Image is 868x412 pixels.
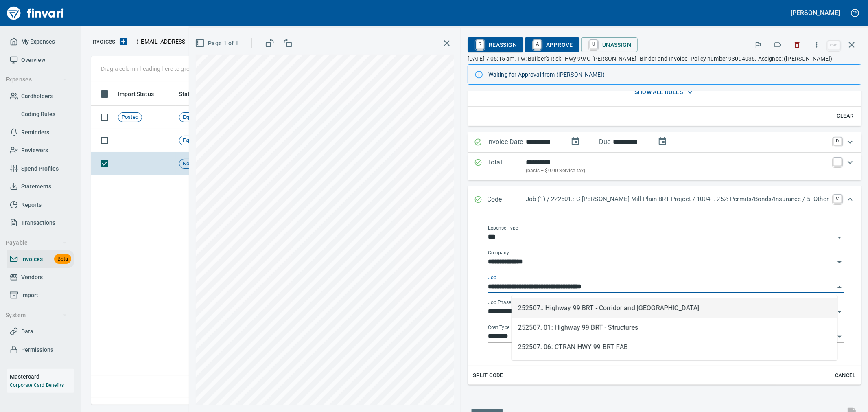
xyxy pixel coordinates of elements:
[834,112,856,121] span: Clear
[179,137,206,145] span: Exported
[488,226,518,230] label: Expense Type
[474,38,517,52] span: Reassign
[138,37,232,46] span: [EMAIL_ADDRESS][DOMAIN_NAME]
[118,89,154,99] span: Import Status
[21,272,43,283] span: Vendors
[179,89,196,99] span: Status
[490,87,837,97] span: show all rules
[7,51,74,69] a: Overview
[788,36,806,54] button: Discard
[21,109,55,119] span: Coding Rules
[832,110,858,123] button: Clear
[91,37,115,46] p: Invoices
[749,36,767,54] button: Flag
[7,250,74,268] a: InvoicesBeta
[21,91,53,101] span: Cardholders
[118,114,142,121] span: Posted
[487,137,526,148] p: Invoice Date
[21,290,38,300] span: Import
[533,40,541,49] a: A
[653,131,672,151] button: change due date
[834,371,856,380] span: Cancel
[179,89,207,99] span: Status
[6,310,67,320] span: System
[179,114,206,121] span: Exported
[101,65,220,73] p: Drag a column heading here to group the table
[468,132,861,153] div: Expand
[118,89,164,99] span: Import Status
[468,55,861,63] p: [DATE] 7:05:15 am. Fw: Builder's Risk--Hwy 99/C-[PERSON_NAME]--Binder and Invoice--Policy number ...
[471,369,505,382] button: Split Code
[54,254,71,264] span: Beta
[476,40,484,49] a: R
[5,3,66,23] img: Finvari
[468,186,861,213] div: Expand
[487,85,840,100] button: show all rules
[833,137,842,145] a: D
[7,268,74,287] a: Vendors
[7,341,74,359] a: Permissions
[473,371,503,380] span: Split Code
[7,141,74,160] a: Reviewers
[7,160,74,178] a: Spend Profiles
[512,318,837,337] li: 252507. 01: Highway 99 BRT - Structures
[525,37,579,52] button: AApprove
[834,306,845,318] button: Open
[7,214,74,232] a: Transactions
[21,37,55,47] span: My Expenses
[91,37,115,46] nav: breadcrumb
[2,308,70,323] button: System
[566,131,585,151] button: change date
[488,250,509,255] label: Company
[21,200,42,210] span: Reports
[468,37,523,52] button: RReassign
[193,36,242,51] button: Page 1 of 1
[7,87,74,105] a: Cardholders
[6,238,67,248] span: Payable
[833,195,842,203] a: C
[828,41,840,50] a: esc
[833,158,842,166] a: T
[531,38,573,52] span: Approve
[590,40,597,49] a: U
[488,67,855,82] div: Waiting for Approval from ([PERSON_NAME])
[526,195,829,204] p: Job (1) / 222501.: C-[PERSON_NAME] Mill Plain BRT Project / 1004. . 252: Permits/Bonds/Insurance ...
[581,37,638,52] button: UUnassign
[487,195,526,205] p: Code
[197,38,238,48] span: Page 1 of 1
[21,145,48,156] span: Reviewers
[512,337,837,357] li: 252507. 06: CTRAN HWY 99 BRT FAB
[468,81,861,125] div: Expand
[834,232,845,243] button: Open
[115,37,131,46] button: Upload an Invoice
[488,300,511,305] label: Job Phase
[6,75,67,85] span: Expenses
[826,35,861,55] span: Close invoice
[808,36,826,54] button: More
[2,72,70,87] button: Expenses
[2,235,70,250] button: Payable
[791,9,840,17] h5: [PERSON_NAME]
[526,167,829,175] p: (basis + $0.00 Service tax)
[21,164,59,174] span: Spend Profiles
[769,36,787,54] button: Labels
[834,331,845,342] button: Open
[588,38,631,52] span: Unassign
[21,127,49,138] span: Reminders
[599,137,638,147] p: Due
[7,123,74,142] a: Reminders
[512,298,837,318] li: 252507.: Highway 99 BRT - Corridor and [GEOGRAPHIC_DATA]
[131,37,234,46] p: ( )
[7,33,74,51] a: My Expenses
[179,160,219,168] span: Not-Reviewed
[789,7,842,19] button: [PERSON_NAME]
[21,254,43,264] span: Invoices
[21,218,55,228] span: Transactions
[21,327,33,337] span: Data
[488,275,496,280] label: Job
[21,55,45,65] span: Overview
[7,105,74,123] a: Coding Rules
[488,325,510,330] label: Cost Type
[7,286,74,305] a: Import
[10,372,74,381] h6: Mastercard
